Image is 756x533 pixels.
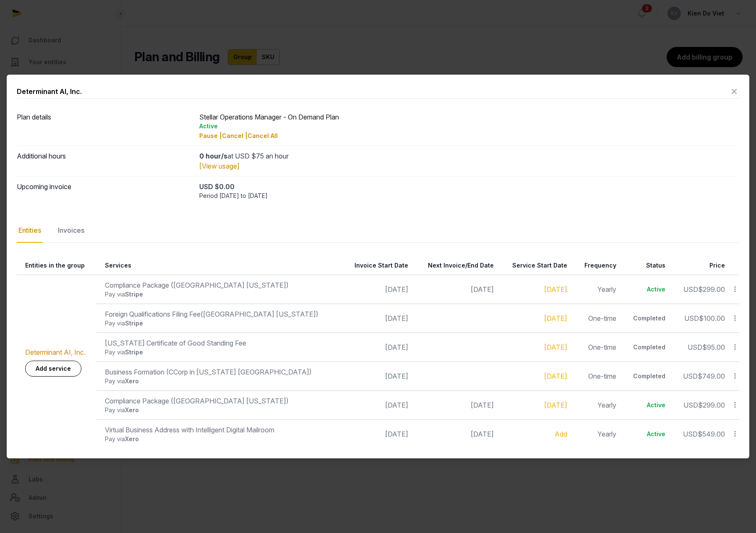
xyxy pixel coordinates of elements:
[698,372,725,380] span: $749.00
[17,182,193,200] dt: Upcoming invoice
[499,256,573,275] th: Service Start Date
[544,401,567,409] a: [DATE]
[471,401,494,409] span: [DATE]
[125,320,143,327] span: Stripe
[199,182,740,192] div: USD $0.00
[17,86,82,96] div: Determinant AI, Inc.
[105,367,336,377] div: Business Formation (CCorp in [US_STATE] [GEOGRAPHIC_DATA])
[630,430,665,438] div: Active
[105,348,336,356] div: Pay via
[105,377,336,385] div: Pay via
[544,343,567,351] a: [DATE]
[125,377,139,385] span: Xero
[413,256,499,275] th: Next Invoice/End Date
[684,314,699,322] span: USD
[17,218,43,243] div: Entities
[248,132,278,139] span: Cancel All
[471,430,494,438] span: [DATE]
[621,256,670,275] th: Status
[702,343,725,351] span: $95.00
[572,304,621,333] td: One-time
[105,309,336,319] div: Foreign Qualifications Filing Fee
[105,280,336,290] div: Compliance Package ([GEOGRAPHIC_DATA] [US_STATE])
[341,333,413,362] td: [DATE]
[105,425,336,435] div: Virtual Business Address with Intelligent Digital Mailroom
[698,430,725,438] span: $549.00
[222,132,248,139] span: Cancel |
[341,304,413,333] td: [DATE]
[683,285,698,294] span: USD
[199,151,740,161] div: at USD $75 an hour
[199,192,740,200] div: Period [DATE] to [DATE]
[17,151,193,171] dt: Additional hours
[341,420,413,449] td: [DATE]
[572,362,621,391] td: One-time
[670,256,730,275] th: Price
[544,372,567,380] a: [DATE]
[17,256,96,275] th: Entities in the group
[630,343,665,351] div: Completed
[572,275,621,304] td: Yearly
[25,361,81,377] a: Add service
[125,348,143,356] span: Stripe
[105,319,336,328] div: Pay via
[683,401,698,409] span: USD
[199,152,227,160] strong: 0 hour/s
[199,112,740,140] div: Stellar Operations Manager - On Demand Plan
[698,285,725,294] span: $299.00
[630,285,665,294] div: Active
[201,310,318,318] span: ([GEOGRAPHIC_DATA] [US_STATE])
[683,430,698,438] span: USD
[544,285,567,294] a: [DATE]
[125,291,143,298] span: Stripe
[683,372,698,380] span: USD
[105,290,336,299] div: Pay via
[341,256,413,275] th: Invoice Start Date
[25,348,86,356] a: Determinant AI, Inc.
[56,218,86,243] div: Invoices
[105,396,336,406] div: Compliance Package ([GEOGRAPHIC_DATA] [US_STATE])
[341,391,413,420] td: [DATE]
[572,333,621,362] td: One-time
[199,132,222,139] span: Pause |
[17,112,193,140] dt: Plan details
[125,406,139,413] span: Xero
[96,256,341,275] th: Services
[572,256,621,275] th: Frequency
[544,314,567,322] a: [DATE]
[698,401,725,409] span: $299.00
[199,122,740,130] div: Active
[199,162,240,170] a: [View usage]
[699,314,725,322] span: $100.00
[341,275,413,304] td: [DATE]
[17,218,739,243] nav: Tabs
[341,362,413,391] td: [DATE]
[688,343,702,351] span: USD
[105,338,336,348] div: [US_STATE] Certificate of Good Standing Fee
[555,430,567,438] a: Add
[471,285,494,294] span: [DATE]
[105,435,336,443] div: Pay via
[125,435,139,442] span: Xero
[572,391,621,420] td: Yearly
[630,372,665,380] div: Completed
[572,420,621,449] td: Yearly
[105,406,336,414] div: Pay via
[630,401,665,409] div: Active
[630,314,665,322] div: Completed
